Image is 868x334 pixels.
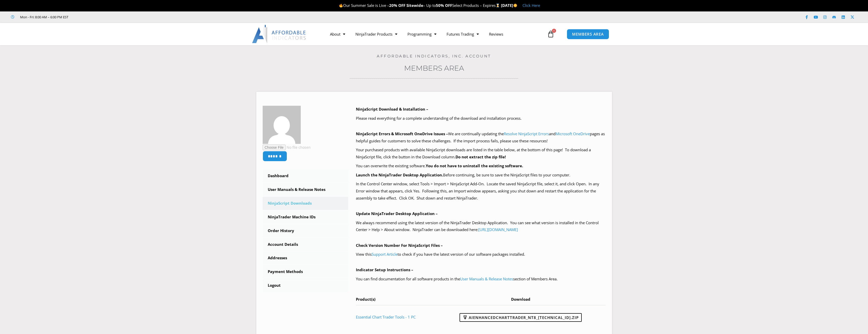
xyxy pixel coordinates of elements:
span: Product(s) [356,297,375,302]
b: Indicator Setup Instructions – [356,267,413,272]
span: MEMBERS AREA [572,32,604,36]
img: 54bc3997c63208e971c93a2f6ab7ce779ae073beb8474758d87f32e242b949f8 [263,106,301,144]
b: Check Version Number For NinjaScript Files – [356,243,443,248]
strong: [DATE] [501,3,517,8]
b: Launch the NinjaTrader Desktop Application. [356,172,443,177]
img: ⌛ [496,4,500,7]
a: Affordable Indicators, Inc. Account [377,54,491,58]
a: Payment Methods [263,265,349,278]
p: You can find documentation for all software products in the section of Members Area. [356,276,606,283]
a: Members Area [404,64,464,72]
iframe: Customer reviews powered by Trustpilot [75,14,152,20]
a: Microsoft OneDrive [556,131,590,136]
b: Update NinjaTrader Desktop Application – [356,211,438,216]
p: We always recommend using the latest version of the NinjaTrader Desktop Application. You can see ... [356,219,606,234]
span: 0 [552,29,556,33]
p: Please read everything for a complete understanding of the download and installation process. [356,115,606,122]
a: User Manuals & Release Notes [263,183,349,196]
a: Logout [263,279,349,292]
nav: Account pages [263,169,349,292]
p: View this to check if you have the latest version of our software packages installed. [356,251,606,258]
b: NinjaScript Errors & Microsoft OneDrive Issues – [356,131,448,136]
a: About [325,28,350,40]
a: NinjaTrader Products [350,28,402,40]
span: Download [511,297,530,302]
a: AIEnhancedChartTrader_NT8_[TECHNICAL_ID].zip [460,313,582,322]
a: Programming [402,28,441,40]
b: You do not have to uninstall the existing software. [426,163,523,168]
p: Your purchased products with available NinjaScript downloads are listed in the table below, at th... [356,146,606,161]
a: 0 [540,27,562,41]
a: Essential Chart Trader Tools - 1 PC [356,314,416,320]
p: Before continuing, be sure to save the NinjaScript files to your computer. [356,172,606,179]
span: Mon - Fri: 8:00 AM – 6:00 PM EST [19,14,68,20]
img: 🌞 [513,4,517,7]
a: Futures Trading [441,28,484,40]
nav: Menu [325,28,546,40]
strong: 50% OFF [436,3,452,8]
a: User Manuals & Release Notes [460,276,513,281]
a: Support Article [372,252,398,257]
p: We are continually updating the and pages as helpful guides for customers to solve these challeng... [356,130,606,145]
a: NinjaTrader Machine IDs [263,210,349,224]
img: 🔥 [339,4,343,7]
a: NinjaScript Downloads [263,197,349,210]
span: Our Summer Sale is Live – – Up to Select Products – Expires [339,3,501,8]
a: Account Details [263,238,349,251]
a: Order History [263,224,349,237]
a: [URL][DOMAIN_NAME] [478,227,518,232]
strong: 20% OFF [389,3,405,8]
a: Reviews [484,28,508,40]
a: Addresses [263,251,349,265]
p: In the Control Center window, select Tools > Import > NinjaScript Add-On. Locate the saved NinjaS... [356,180,606,202]
img: LogoAI [252,25,307,43]
b: NinjaScript Download & Installation – [356,107,428,112]
a: Click Here [523,3,540,8]
b: Do not extract the zip file! [455,154,506,159]
p: You can overwrite the existing software. [356,162,606,170]
strong: Sitewide [406,3,423,8]
a: Dashboard [263,169,349,183]
a: MEMBERS AREA [567,29,609,39]
a: Resolve NinjaScript Errors [504,131,549,136]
